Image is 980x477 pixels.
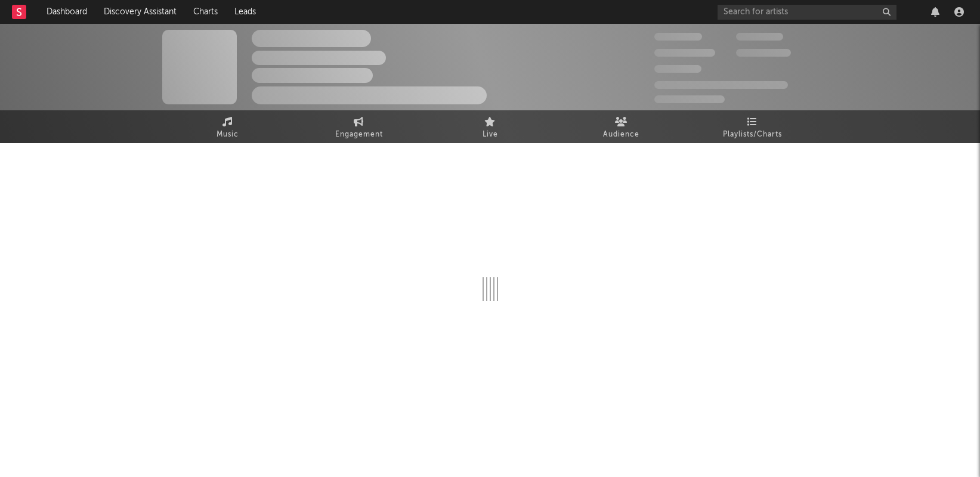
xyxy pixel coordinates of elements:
span: Audience [603,128,639,142]
span: 1,000,000 [736,49,791,57]
span: Live [483,128,498,142]
input: Search for artists [718,5,896,20]
a: Live [425,110,556,143]
span: 50,000,000 [654,49,715,57]
a: Music [162,110,293,143]
span: Engagement [335,128,383,142]
span: 300,000 [654,33,702,41]
span: 50,000,000 Monthly Listeners [654,81,788,89]
a: Audience [556,110,687,143]
span: 100,000 [654,65,701,73]
a: Playlists/Charts [687,110,818,143]
span: Playlists/Charts [723,128,782,142]
span: 100,000 [736,33,783,41]
span: Jump Score: 85.0 [654,95,725,103]
span: Music [217,128,239,142]
a: Engagement [293,110,425,143]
